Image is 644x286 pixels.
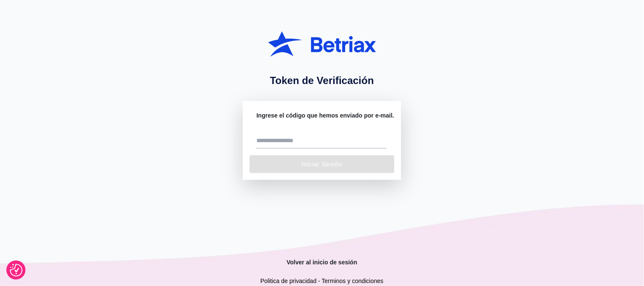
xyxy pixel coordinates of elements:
img: Revisit consent button [10,264,22,277]
p: Politica de privacidad - Terminos y condiciones [261,277,384,285]
button: Preferencias de consentimiento [10,264,22,277]
h1: Token de Verificación [270,74,374,87]
a: Volver al inicio de sesión [287,258,357,266]
label: Ingrese el código que hemos enviado por e-mail. [256,111,394,120]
